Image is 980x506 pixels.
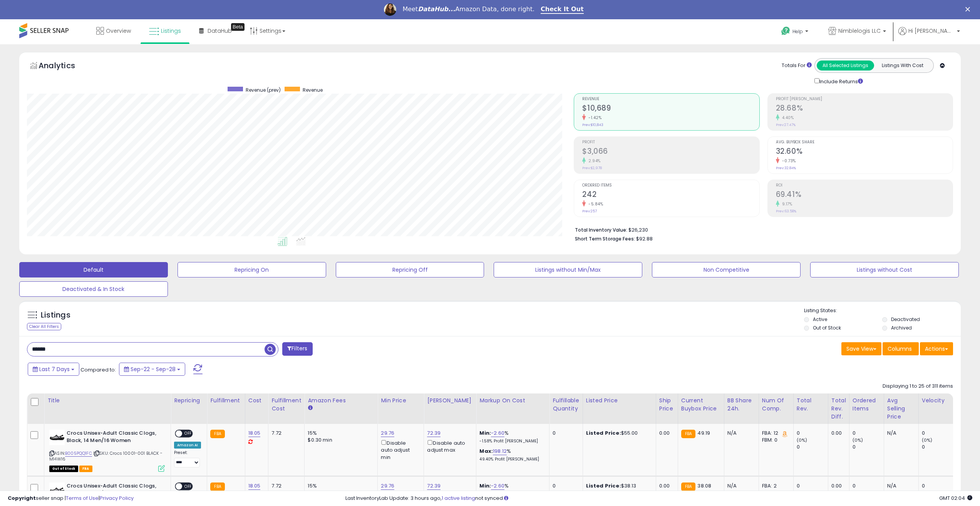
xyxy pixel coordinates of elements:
[776,209,796,213] small: Prev: 63.58%
[479,429,491,437] b: Min:
[586,397,653,405] div: Listed Price
[582,166,602,170] small: Prev: $2,978
[178,262,326,277] button: Repricing On
[888,345,912,353] span: Columns
[887,482,913,489] div: N/A
[479,457,543,462] p: 49.40% Profit [PERSON_NAME]
[887,397,915,421] div: Avg Selling Price
[779,158,796,164] small: -0.73%
[49,482,65,498] img: 41Gy08adSTL._SL40_.jpg
[965,7,973,12] div: Close
[553,430,576,437] div: 0
[28,363,79,376] button: Last 7 Days
[582,123,603,127] small: Prev: $10,843
[831,430,843,437] div: 0.00
[345,495,972,502] div: Last InventoryLab Update: 3 hours ago, not synced.
[797,444,828,451] div: 0
[853,437,863,443] small: (0%)
[853,490,863,496] small: (0%)
[174,397,204,405] div: Repricing
[182,483,194,490] span: OFF
[427,482,441,490] a: 72.39
[586,158,601,164] small: 2.94%
[841,342,881,355] button: Save View
[49,466,78,472] span: All listings that are currently out of stock and unavailable for purchase on Amazon
[782,62,812,69] div: Totals For
[210,397,241,405] div: Fulfillment
[8,494,36,502] strong: Copyright
[762,489,787,496] div: FBM: 3
[553,397,579,413] div: Fulfillable Quantity
[381,439,418,461] div: Disable auto adjust min
[582,209,597,213] small: Prev: 257
[381,482,394,490] a: 29.76
[874,61,931,71] button: Listings With Cost
[838,27,881,35] span: Nimblelogis LLC
[131,365,176,373] span: Sep-22 - Sep-28
[271,482,298,489] div: 7.72
[491,482,504,490] a: -2.60
[779,115,794,121] small: 4.40%
[427,429,441,437] a: 72.39
[586,430,650,437] div: $55.00
[922,437,933,443] small: (0%)
[727,397,756,413] div: BB Share 24h.
[90,19,137,42] a: Overview
[887,430,913,437] div: N/A
[586,429,621,437] b: Listed Price:
[922,482,953,489] div: 0
[586,482,650,489] div: $38.13
[853,430,884,437] div: 0
[727,430,753,437] div: N/A
[106,27,131,35] span: Overview
[797,490,807,496] small: (0%)
[575,227,627,233] b: Total Inventory Value:
[781,26,791,36] i: Get Help
[920,342,953,355] button: Actions
[582,97,759,101] span: Revenue
[776,123,796,127] small: Prev: 27.47%
[384,3,396,16] img: Profile image for Georgie
[308,489,372,496] div: $0.30 min
[19,281,168,297] button: Deactivated & In Stock
[493,447,507,455] a: 198.12
[582,104,759,114] h2: $10,689
[479,482,543,497] div: %
[442,494,475,502] a: 1 active listing
[282,342,312,356] button: Filters
[809,77,872,86] div: Include Returns
[813,324,841,331] label: Out of Stock
[80,366,116,373] span: Compared to:
[681,430,695,438] small: FBA
[797,437,807,443] small: (0%)
[491,429,504,437] a: -2.60
[100,494,134,502] a: Privacy Policy
[39,365,70,373] span: Last 7 Days
[586,201,603,207] small: -5.84%
[659,430,672,437] div: 0.00
[575,235,635,242] b: Short Term Storage Fees:
[182,430,194,437] span: OFF
[308,482,372,489] div: 15%
[776,97,953,101] span: Profit [PERSON_NAME]
[883,383,953,390] div: Displaying 1 to 25 of 311 items
[697,482,711,489] span: 38.08
[174,450,201,467] div: Preset:
[19,262,168,277] button: Default
[776,147,953,157] h2: 32.60%
[66,494,99,502] a: Terms of Use
[208,27,232,35] span: DataHub
[271,397,301,413] div: Fulfillment Cost
[908,27,955,35] span: Hi [PERSON_NAME]
[231,23,245,31] div: Tooltip anchor
[79,466,92,472] span: FBA
[762,397,790,413] div: Num of Comp.
[303,87,323,93] span: Revenue
[248,397,265,405] div: Cost
[246,87,281,93] span: Revenue (prev)
[659,397,675,413] div: Ship Price
[248,429,261,437] a: 18.05
[427,397,473,405] div: [PERSON_NAME]
[776,190,953,200] h2: 69.41%
[586,115,601,121] small: -1.42%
